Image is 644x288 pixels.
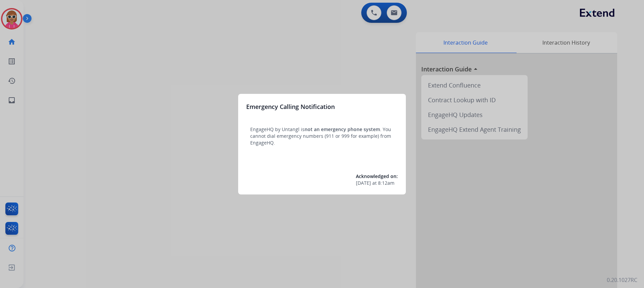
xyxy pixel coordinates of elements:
[356,173,398,179] span: Acknowledged on:
[356,180,371,186] span: [DATE]
[250,126,394,146] p: EngageHQ by Untangl is . You cannot dial emergency numbers (911 or 999 for example) from EngageHQ.
[246,102,335,111] h3: Emergency Calling Notification
[607,276,637,284] p: 0.20.1027RC
[356,180,398,186] div: at
[305,126,380,132] span: not an emergency phone system
[378,180,394,186] span: 8:12am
